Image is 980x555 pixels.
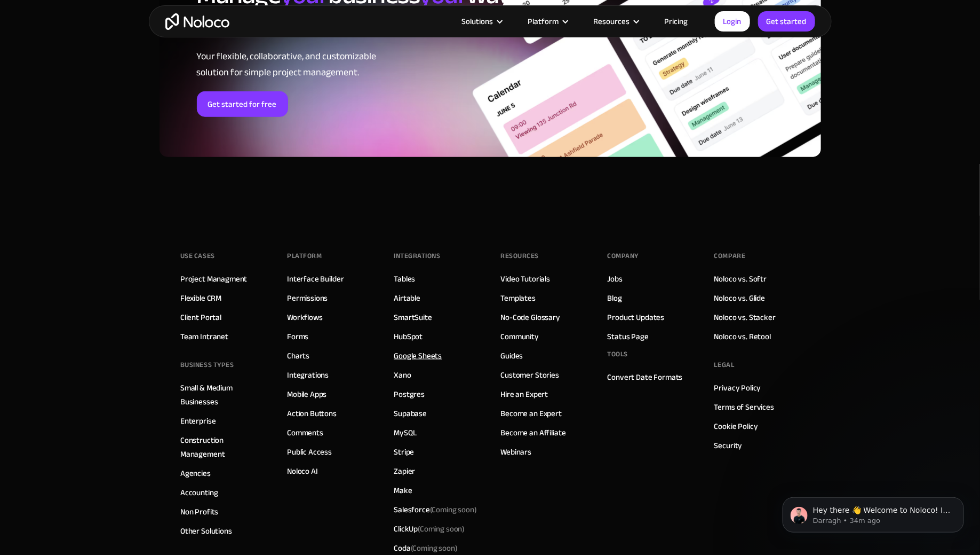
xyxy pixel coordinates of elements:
[287,272,344,286] a: Interface Builder
[287,291,328,305] a: Permissions
[462,14,493,28] div: Solutions
[714,419,758,433] a: Cookie Policy
[180,505,218,519] a: Non Profits
[608,310,665,324] a: Product Updates
[287,407,337,420] a: Action Buttons
[501,310,561,324] a: No-Code Glossary
[394,464,415,478] a: Zapier
[394,503,477,517] div: Salesforce
[180,381,266,409] a: Small & Medium Businesses
[714,248,746,264] div: Compare
[394,445,414,459] a: Stripe
[180,414,216,428] a: Enterprise
[501,426,566,440] a: Become an Affiliate
[501,368,560,382] a: Customer Stories
[180,486,218,499] a: Accounting
[180,524,232,538] a: Other Solutions
[394,291,420,305] a: Airtable
[394,310,432,324] a: SmartSuite
[528,14,559,28] div: Platform
[501,330,539,343] a: Community
[180,272,247,286] a: Project Managment
[180,357,234,373] div: BUSINESS TYPES
[287,330,308,343] a: Forms
[287,387,326,401] a: Mobile Apps
[714,310,776,324] a: Noloco vs. Stacker
[501,291,536,305] a: Templates
[594,14,630,28] div: Resources
[394,407,427,420] a: Supabase
[714,272,767,286] a: Noloco vs. Softr
[608,291,622,305] a: Blog
[714,330,771,343] a: Noloco vs. Retool
[287,310,323,324] a: Workflows
[180,310,221,324] a: Client Portal
[714,439,743,452] a: Security
[394,426,416,440] a: MySQL
[501,387,548,401] a: Hire an Expert
[651,14,702,28] a: Pricing
[449,14,515,28] div: Solutions
[287,349,309,363] a: Charts
[287,445,332,459] a: Public Access
[180,466,211,480] a: Agencies
[180,433,266,461] a: Construction Management
[608,272,623,286] a: Jobs
[394,387,425,401] a: Postgres
[515,14,580,28] div: Platform
[394,541,457,555] div: Coda
[394,483,412,497] a: Make
[608,330,649,343] a: Status Page
[197,91,288,117] a: Get started for free
[394,272,415,286] a: Tables
[165,13,229,30] a: home
[714,357,735,373] div: Legal
[501,272,551,286] a: Video Tutorials
[501,407,562,420] a: Become an Expert
[287,426,323,440] a: Comments
[287,464,318,478] a: Noloco AI
[501,349,523,363] a: Guides
[180,291,221,305] a: Flexible CRM
[608,370,683,384] a: Convert Date Formats
[197,49,466,81] div: Your flexible, collaborative, and customizable solution for simple project management.
[714,381,761,395] a: Privacy Policy
[758,11,815,32] a: Get started
[418,521,465,536] span: (Coming soon)
[608,346,628,362] div: Tools
[501,248,539,264] div: Resources
[287,368,329,382] a: Integrations
[430,502,477,517] span: (Coming soon)
[394,330,423,343] a: HubSpot
[715,11,750,32] a: Login
[287,248,322,264] div: Platform
[608,248,639,264] div: Company
[180,248,215,264] div: Use Cases
[501,445,532,459] a: Webinars
[714,291,766,305] a: Noloco vs. Glide
[580,14,651,28] div: Resources
[394,248,440,264] div: INTEGRATIONS
[767,475,980,550] iframe: Intercom notifications message
[180,330,228,343] a: Team Intranet
[394,349,442,363] a: Google Sheets
[394,368,411,382] a: Xano
[394,522,465,536] div: ClickUp
[714,400,774,414] a: Terms of Services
